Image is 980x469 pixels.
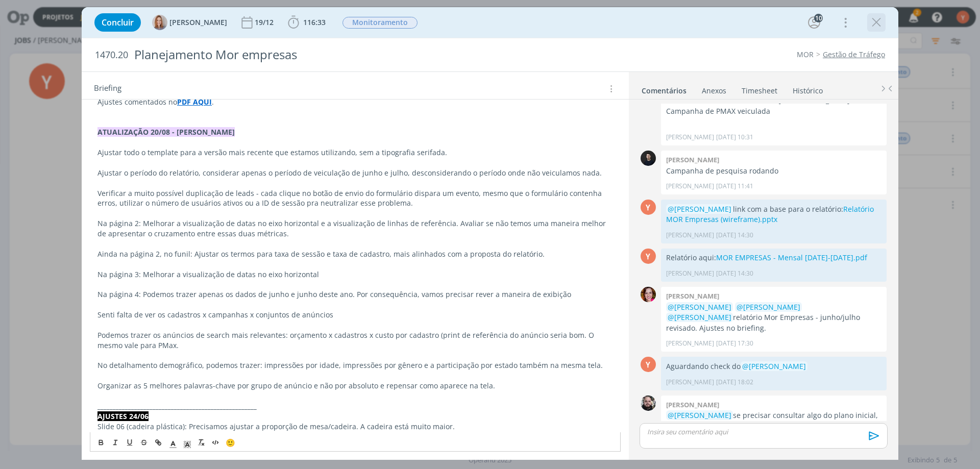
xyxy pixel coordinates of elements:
img: C [641,151,656,166]
span: Cor de Fundo [180,437,194,449]
div: Planejamento Mor empresas [130,42,552,67]
p: [PERSON_NAME] [666,269,714,278]
span: [DATE] 10:31 [716,133,753,142]
img: G [641,396,656,411]
a: PDF AQUI [177,97,212,107]
span: @[PERSON_NAME] [668,410,731,420]
p: Ajustar o período do relatório, considerar apenas o período de veiculação de junho e julho, desco... [97,168,613,178]
p: relatório Mor Empresas - junho/julho revisado. Ajustes no briefing. [666,302,881,333]
p: No detalhamento demográfico, podemos trazer: impressões por idade, impressões por gênero e a part... [97,360,613,371]
div: 10 [814,14,823,22]
a: Relatório MOR Empresas (wireframe).pptx [666,204,874,224]
p: Aguardando check do [666,361,881,372]
a: Gestão de Tráfego [823,50,885,59]
div: dialog [82,7,898,460]
span: @[PERSON_NAME] [737,302,800,312]
a: MOR EMPRESAS - Mensal [DATE]-[DATE].pdf [716,253,867,262]
strong: AJUSTES 24/06 [97,411,149,421]
button: Monitoramento [342,16,418,29]
span: Briefing [94,82,121,95]
div: Y [641,249,656,264]
span: 116:33 [303,17,326,27]
span: @[PERSON_NAME] [668,302,731,312]
button: A[PERSON_NAME] [152,15,227,30]
button: 10 [806,14,822,31]
span: @[PERSON_NAME] [668,204,731,214]
strong: ATUALIZAÇÃO 20/08 - [PERSON_NAME] [97,127,235,137]
a: Timesheet [741,81,778,96]
span: Concluir [102,18,134,27]
div: Y [641,200,656,215]
p: Relatório aqui: [666,253,881,263]
span: [DATE] 18:02 [716,378,753,387]
span: @[PERSON_NAME] [742,361,806,371]
p: [PERSON_NAME] [666,182,714,191]
p: Slide 06 (cadeira plástica): Precisamos ajustar a proporção de mesa/cadeira. A cadeira está muito... [97,422,613,432]
p: se precisar consultar algo do plano inicial, está tudo neste board do Miro. [666,410,881,431]
p: Campanha de pesquisa rodando [666,166,881,176]
span: Monitoramento [342,17,418,29]
span: [DATE] 17:30 [716,339,753,348]
button: 116:33 [285,14,328,31]
img: A [152,15,167,30]
p: [PERSON_NAME] [666,231,714,240]
div: Y [641,357,656,372]
button: Concluir [94,13,141,32]
a: Histórico [792,81,823,96]
p: Ainda na página 2, no funil: Ajustar os termos para taxa de sessão e taxa de cadastro, mais alinh... [97,249,613,259]
b: [PERSON_NAME] [666,400,719,409]
p: Na página 3: Melhorar a visualização de datas no eixo horizontal [97,269,613,280]
a: MOR [797,50,814,59]
span: [DATE] 14:30 [716,269,753,278]
p: [PERSON_NAME] [666,339,714,348]
button: 🙂 [223,437,237,449]
span: [PERSON_NAME] [169,19,227,26]
span: [DATE] 14:30 [716,231,753,240]
span: Cor do Texto [166,437,180,449]
b: [PERSON_NAME] [666,155,719,164]
div: 19/12 [255,19,276,26]
p: Campanha de PMAX veiculada [666,106,881,116]
p: Senti falta de ver os cadastros x campanhas x conjuntos de anúncios [97,310,613,320]
span: [DATE] 11:41 [716,182,753,191]
p: Verificar a muito possível duplicação de leads - cada clique no botão de envio do formulário disp... [97,188,613,209]
span: 1470.20 [95,50,128,61]
a: Comentários [641,81,687,96]
p: [PERSON_NAME] [666,378,714,387]
img: B [641,287,656,302]
strong: ____________________________________________________ [97,401,257,411]
p: link com a base para o relatório: [666,204,881,225]
p: [PERSON_NAME] [666,133,714,142]
span: @[PERSON_NAME] [668,312,731,322]
p: Na página 4: Podemos trazer apenas os dados de junho e junho deste ano. Por consequência, vamos p... [97,289,613,300]
p: Ajustes comentados no . [97,97,613,107]
span: 🙂 [226,438,235,448]
p: Organizar as 5 melhores palavras-chave por grupo de anúncio e não por absoluto e repensar como ap... [97,381,613,391]
p: Ajustar todo o template para a versão mais recente que estamos utilizando, sem a tipografia serif... [97,147,613,158]
p: Podemos trazer os anúncios de search mais relevantes: orçamento x cadastros x custo por cadastro ... [97,330,613,351]
div: Anexos [702,86,726,96]
b: [PERSON_NAME] [666,291,719,301]
p: Na página 2: Melhorar a visualização de datas no eixo horizontal e a visualização de linhas de re... [97,218,613,239]
a: aqui [698,421,714,430]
